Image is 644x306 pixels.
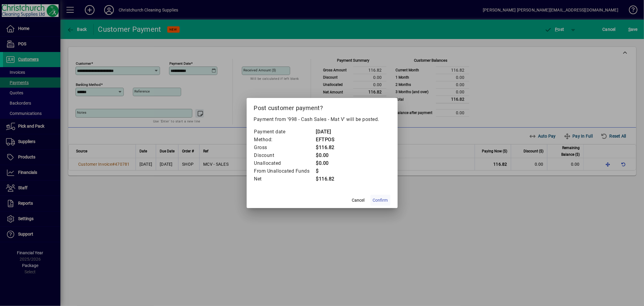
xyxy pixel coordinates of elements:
[352,197,365,203] span: Cancel
[316,175,340,183] td: $116.82
[247,98,398,116] h2: Post customer payment?
[254,167,316,175] td: From Unallocated Funds
[316,167,340,175] td: $
[370,195,390,206] button: Confirm
[254,136,316,144] td: Method:
[373,197,388,203] span: Confirm
[254,144,316,151] td: Gross
[316,151,340,159] td: $0.00
[254,116,390,123] p: Payment from '998 - Cash Sales - Mat V' will be posted.
[254,159,316,167] td: Unallocated
[316,159,340,167] td: $0.00
[316,144,340,151] td: $116.82
[254,175,316,183] td: Net
[254,151,316,159] td: Discount
[316,136,340,144] td: EFTPOS
[254,128,316,136] td: Payment date
[349,195,368,206] button: Cancel
[316,128,340,136] td: [DATE]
